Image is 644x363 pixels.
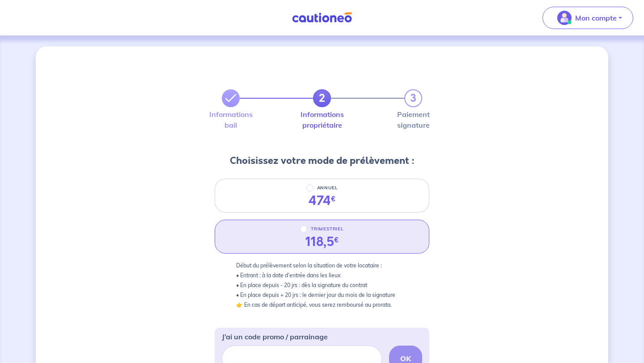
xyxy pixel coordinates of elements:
[230,154,415,168] h3: Choisissez votre mode de prélèvement :
[334,235,339,245] sup: €
[305,234,339,250] div: 118,5
[313,89,331,107] a: 2
[222,331,328,342] p: J’ai un code promo / parrainage
[404,111,422,129] label: Paiement signature
[317,183,338,193] p: ANNUEL
[313,111,331,129] label: Informations propriétaire
[331,194,336,204] sup: €
[575,13,617,23] p: Mon compte
[288,12,356,23] img: Cautioneo
[557,11,572,25] img: illu_account_valid_menu.svg
[222,111,240,129] label: Informations bail
[542,7,633,29] button: illu_account_valid_menu.svgMon compte
[236,261,408,310] p: Début du prélèvement selon la situation de votre locataire : • Entrant : à la date d’entrée dans ...
[309,193,336,209] div: 474
[311,224,344,234] p: TRIMESTRIEL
